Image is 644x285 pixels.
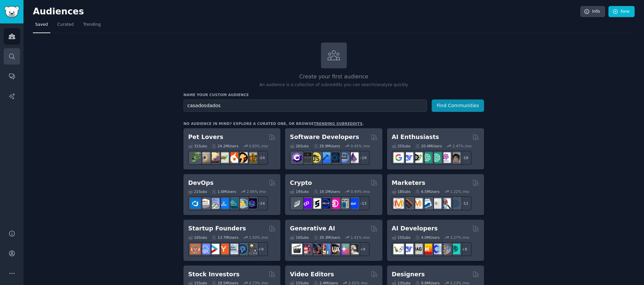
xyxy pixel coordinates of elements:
[314,235,340,240] div: 20.3M Users
[247,198,257,209] img: PlatformEngineers
[57,22,74,28] span: Curated
[431,198,441,209] img: googleads
[188,189,207,194] div: 21 Sub s
[403,244,413,254] img: DeepSeek
[209,198,219,209] img: Docker_DevOps
[188,179,214,187] h2: DevOps
[212,189,236,194] div: 1.6M Users
[200,152,210,163] img: ballpython
[237,244,248,254] img: Entrepreneurship
[249,144,268,148] div: 0.83 % /mo
[412,198,423,209] img: AskMarketing
[348,152,359,163] img: elixir
[254,196,268,210] div: + 14
[415,235,440,240] div: 4.0M Users
[452,144,472,148] div: 2.47 % /mo
[183,92,484,97] h3: Name your custom audience
[254,151,268,165] div: + 24
[329,244,340,254] img: FluxAI
[356,196,370,210] div: + 12
[422,244,432,254] img: MistralAI
[301,152,312,163] img: software
[290,179,312,187] h2: Crypto
[403,198,413,209] img: bigseo
[422,152,432,163] img: chatgpt_promptDesign
[290,235,309,240] div: 16 Sub s
[440,198,451,209] img: MarketingResearch
[392,133,439,141] h2: AI Enthusiasts
[301,244,312,254] img: dalle2
[188,224,246,233] h2: Startup Founders
[392,189,411,194] div: 18 Sub s
[237,152,248,163] img: PetAdvice
[450,189,469,194] div: 1.22 % /mo
[188,235,207,240] div: 16 Sub s
[415,144,442,148] div: 20.4M Users
[292,244,302,254] img: aivideo
[190,244,201,254] img: EntrepreneurRideAlong
[301,198,312,209] img: 0xPolygon
[320,152,330,163] img: iOSProgramming
[190,152,201,163] img: herpetology
[290,270,334,279] h2: Video Editors
[247,244,257,254] img: growmybusiness
[392,224,438,233] h2: AI Developers
[450,198,460,209] img: OnlineMarketing
[290,144,309,148] div: 26 Sub s
[339,152,349,163] img: AskComputerScience
[218,198,229,209] img: DevOpsLinks
[450,244,460,254] img: AIDevelopersSociety
[314,189,340,194] div: 19.1M Users
[292,198,302,209] img: ethfinance
[392,235,411,240] div: 15 Sub s
[431,244,441,254] img: OpenSourceAI
[4,6,19,18] img: GummySearch logo
[249,235,268,240] div: 1.50 % /mo
[311,152,321,163] img: learnjavascript
[290,133,359,141] h2: Software Developers
[329,198,340,209] img: defiblockchain
[55,19,76,33] a: Curated
[228,198,238,209] img: platformengineering
[228,152,238,163] img: cockatiel
[254,242,268,256] div: + 9
[320,244,330,254] img: sdforall
[580,6,605,17] a: Info
[458,151,472,165] div: + 18
[247,189,266,194] div: 2.06 % /mo
[183,73,484,81] h2: Create your first audience
[422,198,432,209] img: Emailmarketing
[393,198,404,209] img: content_marketing
[200,198,210,209] img: AWS_Certified_Experts
[440,152,451,163] img: OpenAIDev
[450,235,469,240] div: 3.27 % /mo
[237,198,248,209] img: aws_cdk
[440,244,451,254] img: llmops
[314,122,362,126] a: trending subreddits
[348,244,359,254] img: DreamBooth
[35,22,48,28] span: Saved
[339,198,349,209] img: CryptoNews
[351,189,370,194] div: 0.49 % /mo
[290,224,335,233] h2: Generative AI
[292,152,302,163] img: csharp
[81,19,103,33] a: Trending
[311,244,321,254] img: deepdream
[314,144,340,148] div: 29.9M Users
[183,82,484,88] p: An audience is a collection of subreddits you can search/analyze quickly
[403,152,413,163] img: DeepSeek
[392,179,425,187] h2: Marketers
[218,244,229,254] img: ycombinator
[412,152,423,163] img: AItoolsCatalog
[351,235,370,240] div: 1.41 % /mo
[33,6,580,17] h2: Audiences
[431,152,441,163] img: chatgpt_prompts_
[209,152,219,163] img: leopardgeckos
[450,152,460,163] img: ArtificalIntelligence
[356,151,370,165] div: + 19
[393,152,404,163] img: GoogleGeminiAI
[247,152,257,163] img: dogbreed
[183,121,364,126] div: No audience in mind? Explore a curated one, or browse .
[458,196,472,210] div: + 11
[392,144,411,148] div: 25 Sub s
